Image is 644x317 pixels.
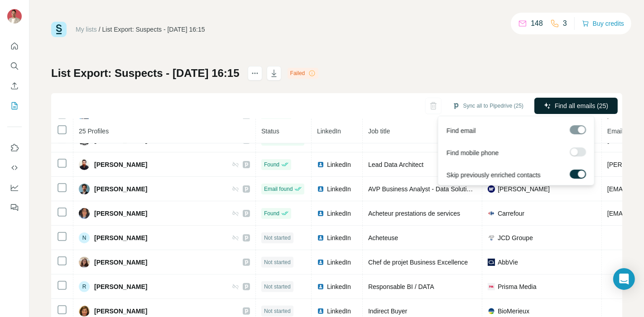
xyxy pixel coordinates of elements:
span: [PERSON_NAME] [94,160,147,169]
span: LinkedIn [317,128,341,135]
span: [PERSON_NAME] [94,282,147,291]
span: BioMerieux [498,307,529,316]
div: Open Intercom Messenger [613,268,635,290]
img: company-logo [488,259,495,266]
span: LinkedIn [327,209,351,218]
button: Buy credits [582,17,624,30]
img: LinkedIn logo [317,308,324,315]
button: Sync all to Pipedrive (25) [446,99,530,113]
span: Skip previously enriched contacts [447,170,541,180]
button: Feedback [7,199,22,216]
img: Avatar [7,9,22,24]
span: Found [264,161,279,169]
span: Head of data [368,137,404,144]
span: Acheteuse [368,234,398,241]
span: LinkedIn [327,185,351,194]
img: LinkedIn logo [317,283,324,290]
div: Failed [288,68,319,79]
button: actions [248,66,262,80]
img: Avatar [79,159,90,170]
span: LinkedIn [327,160,351,169]
span: LinkedIn [327,258,351,267]
img: Avatar [79,184,90,194]
img: company-logo [488,308,495,315]
span: Prisma Media [498,282,537,291]
span: Chef de projet Business Excellence [368,259,468,266]
span: AbbVie [498,258,518,267]
span: Lead Data Architect [368,161,423,168]
span: [PERSON_NAME] [94,258,147,267]
button: Dashboard [7,180,22,196]
span: AVP Business Analyst - Data Solutions [368,185,477,193]
button: Search [7,58,22,74]
span: LinkedIn [327,233,351,242]
span: [PERSON_NAME] [498,185,550,194]
button: Use Surfe API [7,160,22,176]
span: Carrefour [498,209,524,218]
span: Acheteur prestations de services [368,210,460,217]
span: Email found [264,185,293,193]
div: N [79,232,90,243]
img: LinkedIn logo [317,259,324,266]
span: [PERSON_NAME] [94,233,147,242]
span: Responsable BI / DATA [368,283,434,290]
h1: List Export: Suspects - [DATE] 16:15 [51,66,240,80]
span: Indirect Buyer [368,308,407,315]
img: LinkedIn logo [317,234,324,241]
span: Not started [264,307,291,315]
img: LinkedIn logo [317,210,324,217]
span: 25 Profiles [79,128,109,135]
button: Enrich CSV [7,78,22,94]
span: JCD Groupe [498,233,533,242]
span: Not started [264,258,291,266]
span: Find email [447,126,476,135]
span: [PERSON_NAME] [94,185,147,194]
a: My lists [76,26,97,33]
img: company-logo [488,283,495,290]
span: [PERSON_NAME] [94,209,147,218]
img: Avatar [79,257,90,268]
span: LinkedIn [327,307,351,316]
span: Not started [264,234,291,242]
span: [PERSON_NAME] [94,307,147,316]
img: company-logo [488,210,495,217]
button: Quick start [7,38,22,54]
p: 3 [563,18,567,29]
span: Email [607,128,623,135]
button: My lists [7,98,22,114]
img: LinkedIn logo [317,185,324,193]
div: List Export: Suspects - [DATE] 16:15 [102,25,205,34]
span: Find mobile phone [447,148,499,157]
span: Not started [264,283,291,291]
button: Use Surfe on LinkedIn [7,140,22,156]
img: Surfe Logo [51,22,67,37]
img: company-logo [488,234,495,241]
span: LinkedIn [327,282,351,291]
img: LinkedIn logo [317,161,324,168]
div: R [79,281,90,292]
img: Avatar [79,208,90,219]
button: Find all emails (25) [534,98,618,114]
img: company-logo [488,185,495,193]
span: Find all emails (25) [555,101,608,110]
li: / [99,25,101,34]
img: Avatar [79,306,90,317]
span: Found [264,209,279,218]
p: 148 [531,18,543,29]
span: Job title [368,128,390,135]
span: Status [261,128,279,135]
